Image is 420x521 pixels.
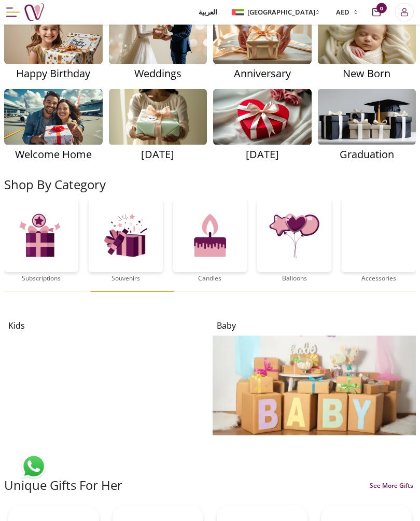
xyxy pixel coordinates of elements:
[109,89,207,145] img: Mother's Day
[367,482,416,490] a: See More Gifts
[330,7,362,18] button: AED
[213,89,312,145] img: Valentine's Day
[134,66,181,81] span: Weddings
[318,89,416,145] img: Graduation
[318,9,416,64] img: New Born
[318,9,416,83] a: New BornNew Born
[213,89,312,163] a: Valentine's Day[DATE]
[376,3,387,13] span: 0
[257,199,331,284] a: BalloonsBalloons
[234,66,291,81] span: Anniversary
[4,9,103,64] img: Happy Birthday
[4,89,103,163] a: Welcome HomeWelcome Home
[213,336,416,435] img: Baby
[342,199,416,284] a: AccessoriesAccessories
[109,9,207,64] img: Weddings
[343,66,390,81] span: New Born
[342,275,416,283] span: Accessories
[89,275,163,283] span: Souvenirs
[16,66,90,81] span: Happy Birthday
[230,7,324,18] button: [GEOGRAPHIC_DATA]
[4,477,122,494] h2: Unique Gifts For Her
[109,9,207,83] a: WeddingsWeddings
[21,454,47,480] img: whatsapp
[213,319,416,435] a: Baby
[24,2,45,23] img: Nigwa-uae-gifts
[8,319,203,332] h4: Kids
[4,9,103,83] a: Happy BirthdayHappy Birthday
[4,176,106,193] h2: Shop By Category
[15,147,92,162] span: Welcome Home
[141,147,174,162] span: [DATE]
[232,9,244,16] img: Arabic_dztd3n.png
[336,7,349,18] span: AED
[4,275,78,283] span: Subscriptions
[173,275,247,283] span: Candles
[4,199,78,284] a: SubscriptionsSubscriptions
[173,199,247,284] a: CandlesCandles
[4,336,207,435] img: Kids
[213,9,312,64] img: Anniversary
[372,8,381,17] button: cart-button
[247,7,315,18] span: [GEOGRAPHIC_DATA]
[340,147,394,162] span: Graduation
[395,3,414,22] button: Login
[217,319,412,332] h4: Baby
[199,7,217,18] span: العربية
[109,89,207,163] a: Mother's Day[DATE]
[246,147,279,162] span: [DATE]
[4,319,207,435] a: Kids
[213,9,312,83] a: AnniversaryAnniversary
[4,89,103,145] img: Welcome Home
[318,89,416,163] a: GraduationGraduation
[89,199,163,284] a: SouvenirsSouvenirs
[257,275,331,283] span: Balloons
